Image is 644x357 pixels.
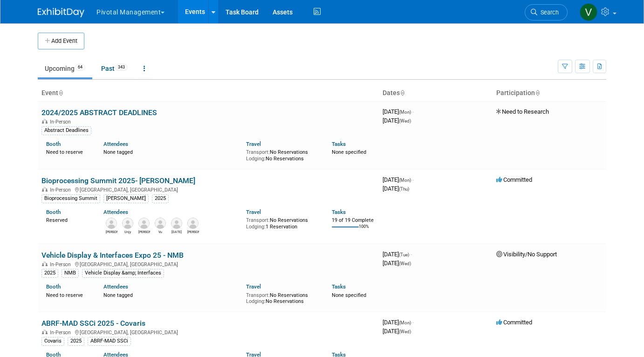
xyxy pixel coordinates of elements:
[42,330,48,334] img: In-Person Event
[246,209,261,215] a: Travel
[383,185,409,192] span: [DATE]
[106,229,117,234] div: Omar El-Ghouch
[152,194,169,203] div: 2025
[383,251,412,258] span: [DATE]
[122,218,133,229] img: Unjy Park
[383,260,411,267] span: [DATE]
[46,147,89,156] div: Need to reserve
[332,209,346,215] a: Tasks
[383,328,411,335] span: [DATE]
[41,251,184,260] a: Vehicle Display & Interfaces Expo 25 - NMB
[399,178,411,183] span: (Mon)
[115,64,128,71] span: 343
[399,252,409,257] span: (Tue)
[496,319,532,326] span: Committed
[41,260,375,268] div: [GEOGRAPHIC_DATA], [GEOGRAPHIC_DATA]
[332,149,366,155] span: None specified
[246,141,261,147] a: Travel
[50,261,74,268] span: In-Person
[496,176,532,183] span: Committed
[383,117,411,124] span: [DATE]
[496,108,549,115] span: Need to Research
[379,85,493,101] th: Dates
[46,209,61,215] a: Booth
[399,110,411,115] span: (Mon)
[42,187,48,192] img: In-Person Event
[359,224,369,237] td: 100%
[58,89,63,96] a: Sort by Event Name
[42,119,48,124] img: In-Person Event
[41,319,145,328] a: ABRF-MAD SSCi 2025 - Covaris
[246,292,270,298] span: Transport:
[399,320,411,325] span: (Mon)
[171,229,183,234] div: Raja Srinivas
[411,251,412,258] span: -
[41,176,195,185] a: Bioprocessing Summit 2025- [PERSON_NAME]
[187,218,199,229] img: Kevin LeShane
[246,156,266,162] span: Lodging:
[38,33,84,49] button: Add Event
[82,269,164,277] div: Vehicle Display &amp; Interfaces
[46,215,89,224] div: Reserved
[400,89,404,96] a: Sort by Start Date
[50,119,74,125] span: In-Person
[399,261,411,266] span: (Wed)
[246,147,318,162] div: No Reservations No Reservations
[103,290,240,299] div: None tagged
[496,251,557,258] span: Visibility/No Support
[41,328,375,336] div: [GEOGRAPHIC_DATA], [GEOGRAPHIC_DATA]
[41,337,64,345] div: Covaris
[46,141,61,147] a: Booth
[41,126,91,135] div: Abstract Deadlines
[412,108,414,115] span: -
[50,330,74,336] span: In-Person
[122,229,134,234] div: Unjy Park
[246,149,270,155] span: Transport:
[246,298,266,304] span: Lodging:
[580,3,597,21] img: Valerie Weld
[332,217,375,224] div: 19 of 19 Complete
[68,337,84,345] div: 2025
[38,8,84,17] img: ExhibitDay
[246,290,318,305] div: No Reservations No Reservations
[332,141,346,147] a: Tasks
[38,60,92,77] a: Upcoming64
[383,319,414,326] span: [DATE]
[383,108,414,115] span: [DATE]
[103,194,149,203] div: [PERSON_NAME]
[103,209,128,215] a: Attendees
[46,283,61,290] a: Booth
[50,187,74,193] span: In-Person
[399,329,411,334] span: (Wed)
[94,60,135,77] a: Past343
[41,108,157,117] a: 2024/2025 ABSTRACT DEADLINES
[535,89,540,96] a: Sort by Participation Type
[103,283,128,290] a: Attendees
[399,186,409,192] span: (Thu)
[88,337,131,345] div: ABRF-MAD SSCi
[38,85,379,101] th: Event
[46,290,89,299] div: Need to reserve
[246,224,266,230] span: Lodging:
[412,319,414,326] span: -
[399,118,411,124] span: (Wed)
[155,218,166,229] img: Vu Nguyen
[41,269,58,277] div: 2025
[246,215,318,230] div: No Reservations 1 Reservation
[246,283,261,290] a: Travel
[138,229,150,234] div: Traci Haddock
[332,283,346,290] a: Tasks
[332,292,366,298] span: None specified
[103,141,128,147] a: Attendees
[383,176,414,183] span: [DATE]
[42,261,48,266] img: In-Person Event
[525,4,568,21] a: Search
[187,229,199,234] div: Kevin LeShane
[537,9,559,16] span: Search
[138,218,150,229] img: Traci Haddock
[106,218,117,229] img: Omar El-Ghouch
[246,217,270,223] span: Transport:
[155,229,166,234] div: Vu Nguyen
[493,85,606,101] th: Participation
[62,269,79,277] div: NMB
